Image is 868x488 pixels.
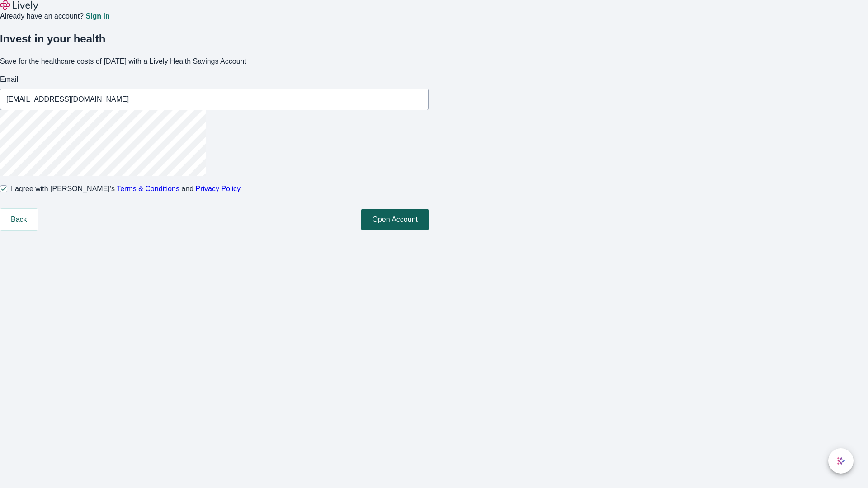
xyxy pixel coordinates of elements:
a: Terms & Conditions [117,185,179,192]
a: Sign in [85,13,109,20]
button: chat [828,448,854,474]
span: I agree with [PERSON_NAME]’s and [11,183,241,194]
svg: Lively AI Assistant [836,456,845,465]
button: Open Account [361,209,429,230]
a: Privacy Policy [196,185,241,192]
